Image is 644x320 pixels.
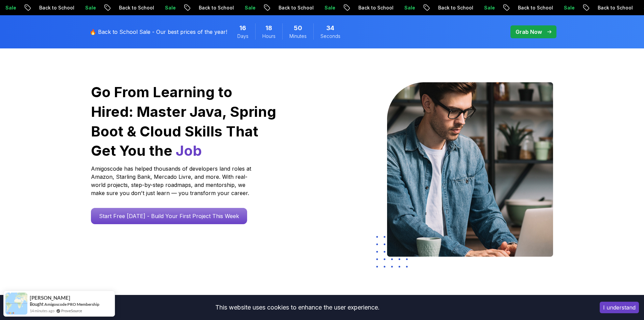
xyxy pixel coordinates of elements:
[272,4,318,11] p: Back to School
[352,4,398,11] p: Back to School
[176,142,202,159] span: Job
[294,23,302,33] span: 50 Minutes
[90,28,227,36] p: 🔥 Back to School Sale - Our best prices of the year!
[30,295,70,301] span: [PERSON_NAME]
[91,165,253,197] p: Amigoscode has helped thousands of developers land roles at Amazon, Starling Bank, Mercado Livre,...
[61,308,82,314] a: ProveSource
[159,4,180,11] p: Sale
[192,4,238,11] p: Back to School
[91,208,247,224] a: Start Free [DATE] - Build Your First Project This Week
[44,302,99,307] a: Amigoscode PRO Membership
[387,82,553,257] img: hero
[478,4,499,11] p: Sale
[113,4,159,11] p: Back to School
[557,4,579,11] p: Sale
[30,301,44,307] span: Bought
[432,4,478,11] p: Back to School
[591,4,637,11] p: Back to School
[91,82,277,161] h1: Go From Learning to Hired: Master Java, Spring Boot & Cloud Skills That Get You the
[79,4,100,11] p: Sale
[238,4,260,11] p: Sale
[511,4,557,11] p: Back to School
[326,23,334,33] span: 34 Seconds
[33,4,79,11] p: Back to School
[5,300,590,315] div: This website uses cookies to enhance the user experience.
[265,23,272,33] span: 18 Hours
[600,302,639,313] button: Accept cookies
[318,4,340,11] p: Sale
[516,28,542,36] p: Grab Now
[30,308,54,314] span: 14 minutes ago
[239,23,246,33] span: 16 Days
[398,4,420,11] p: Sale
[289,33,307,40] span: Minutes
[262,33,276,40] span: Hours
[5,293,27,315] img: provesource social proof notification image
[320,33,340,40] span: Seconds
[237,33,248,40] span: Days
